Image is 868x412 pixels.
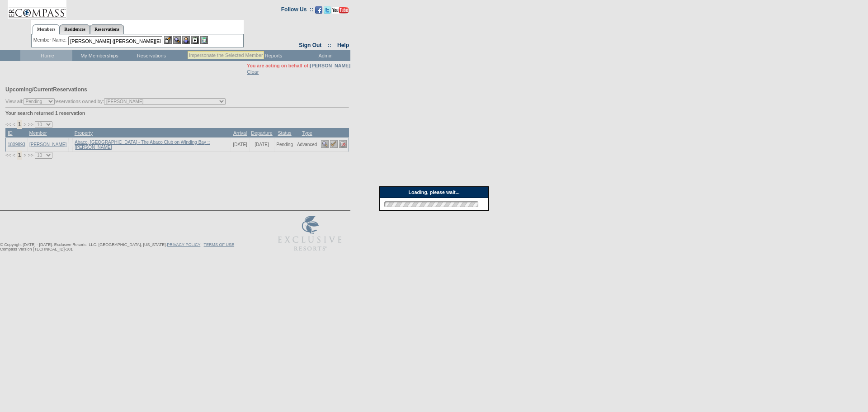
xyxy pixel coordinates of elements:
[324,6,331,14] img: Follow us on Twitter
[182,36,190,44] img: Impersonate
[173,36,181,44] img: View
[332,7,349,14] img: Subscribe to our YouTube Channel
[332,9,349,14] a: Subscribe to our YouTube Channel
[33,36,68,44] div: Member Name:
[90,24,124,34] a: Reservations
[315,6,322,14] img: Become our fan on Facebook
[299,42,321,48] a: Sign Out
[33,24,60,34] a: Members
[60,24,90,34] a: Residences
[281,5,313,16] td: Follow Us ::
[200,36,208,44] img: b_calculator.gif
[164,36,172,44] img: b_edit.gif
[337,42,349,48] a: Help
[380,187,488,198] div: Loading, please wait...
[315,9,322,14] a: Become our fan on Facebook
[382,200,481,208] img: loading.gif
[328,42,331,48] span: ::
[191,36,199,44] img: Reservations
[324,9,331,14] a: Follow us on Twitter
